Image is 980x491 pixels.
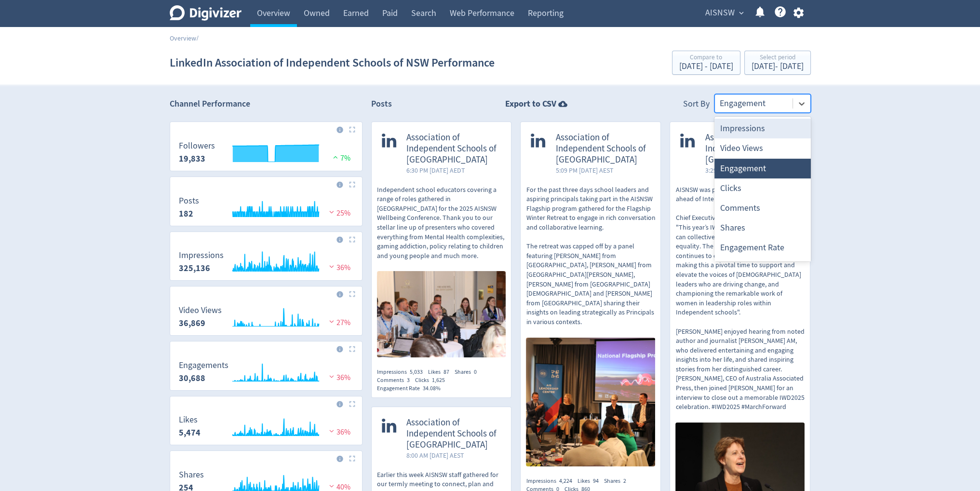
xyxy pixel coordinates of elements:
span: 0 [474,368,477,376]
div: [DATE] - [DATE] [752,62,804,71]
dt: Likes [179,414,201,425]
img: Placeholder [349,291,355,297]
span: 34.08% [423,384,441,392]
strong: 5,474 [179,427,201,438]
img: negative-performance.svg [327,482,336,490]
div: Engagement [714,159,811,178]
img: Placeholder [349,236,355,243]
img: Placeholder [349,181,355,188]
span: Association of Independent Schools of [GEOGRAPHIC_DATA] [406,132,501,165]
p: For the past three days school leaders and aspiring principals taking part in the AISNSW Flagship... [526,185,655,327]
span: 2 [623,477,626,485]
img: Placeholder [349,346,355,352]
span: 5,033 [410,368,423,376]
button: Select period[DATE]- [DATE] [744,51,811,75]
svg: Followers 19,833 [174,141,358,167]
dt: Followers [179,140,215,151]
span: 94 [592,477,598,485]
span: 3 [407,376,410,384]
span: 36% [327,263,350,273]
h2: Posts [371,98,392,113]
span: 5:09 PM [DATE] AEST [555,165,650,175]
a: Association of Independent Schools of [GEOGRAPHIC_DATA]6:30 PM [DATE] AEDTIndependent school educ... [372,122,511,360]
div: [DATE] - [DATE] [679,62,733,71]
span: 8:00 AM [DATE] AEST [406,450,501,460]
strong: 19,833 [179,153,205,164]
span: 1,625 [432,376,445,384]
div: Comments [377,376,415,384]
span: Association of Independent Schools of [GEOGRAPHIC_DATA] [406,417,501,450]
div: Likes [428,368,455,376]
h1: LinkedIn Association of Independent Schools of NSW Performance [170,47,495,78]
strong: Export to CSV [505,98,556,110]
img: negative-performance.svg [327,208,336,216]
img: negative-performance.svg [327,373,336,380]
svg: Engagements 30,688 [174,361,358,386]
span: 25% [327,208,350,218]
div: Shares [604,477,631,485]
div: Impressions [714,119,811,138]
div: Compare to [679,54,733,62]
span: / [196,34,199,42]
img: negative-performance.svg [327,318,336,325]
div: Comments [714,198,811,218]
div: Impressions [526,477,577,485]
div: Shares [714,218,811,238]
div: Likes [577,477,604,485]
span: expand_more [737,9,746,17]
p: AISNSW was pleased to host a breakfast ahead of International Women’s Day [DATE]. Chief Executive... [675,185,805,412]
div: Shares [455,368,482,376]
img: negative-performance.svg [327,263,336,270]
img: Placeholder [349,126,355,133]
dt: Posts [179,195,199,206]
span: Association of Independent Schools of [GEOGRAPHIC_DATA] [705,132,800,165]
img: https://media.cf.digivizer.com/images/linkedin-135727035-urn:li:ugcPost:7351870790075629568-f1289... [526,338,655,467]
img: negative-performance.svg [327,427,336,435]
svg: Video Views 36,869 [174,306,358,331]
div: Engagement Rate [377,384,446,393]
dt: Video Views [179,305,222,316]
span: 7% [331,153,350,163]
span: 4,224 [559,477,572,485]
div: Clicks [714,178,811,198]
div: Engagement Rate [714,238,811,258]
strong: 30,688 [179,372,205,384]
div: Date [714,258,811,278]
span: 87 [443,368,449,376]
img: Placeholder [349,455,355,462]
h2: Channel Performance [170,98,362,110]
a: Association of Independent Schools of [GEOGRAPHIC_DATA]5:09 PM [DATE] AESTFor the past three days... [521,122,660,469]
span: Association of Independent Schools of [GEOGRAPHIC_DATA] [555,132,650,165]
span: 3:29 PM [DATE] AEDT [705,165,800,175]
img: positive-performance.svg [331,153,340,161]
span: AISNSW [705,5,735,21]
span: 6:30 PM [DATE] AEDT [406,165,501,175]
div: Video Views [714,138,811,158]
svg: Likes 5,474 [174,415,358,441]
span: 27% [327,318,350,327]
svg: Impressions 325,136 [174,251,358,276]
strong: 182 [179,208,193,219]
div: Sort By [683,98,710,113]
button: AISNSW [702,5,746,21]
svg: Posts 182 [174,196,358,222]
dt: Shares [179,469,204,480]
button: Compare to[DATE] - [DATE] [672,51,740,75]
div: Select period [752,54,804,62]
dt: Impressions [179,250,224,261]
dt: Engagements [179,360,228,371]
span: 36% [327,373,350,382]
p: Independent school educators covering a range of roles gathered in [GEOGRAPHIC_DATA] for the 2025... [377,185,506,261]
span: 36% [327,427,350,437]
a: Overview [170,34,196,42]
strong: 36,869 [179,317,205,329]
img: Placeholder [349,401,355,407]
div: Clicks [415,376,450,384]
div: Impressions [377,368,428,376]
strong: 325,136 [179,262,210,274]
img: https://media.cf.digivizer.com/images/linkedin-135727035-urn:li:ugcPost:7311288527650963457-c8fcd... [377,271,506,357]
